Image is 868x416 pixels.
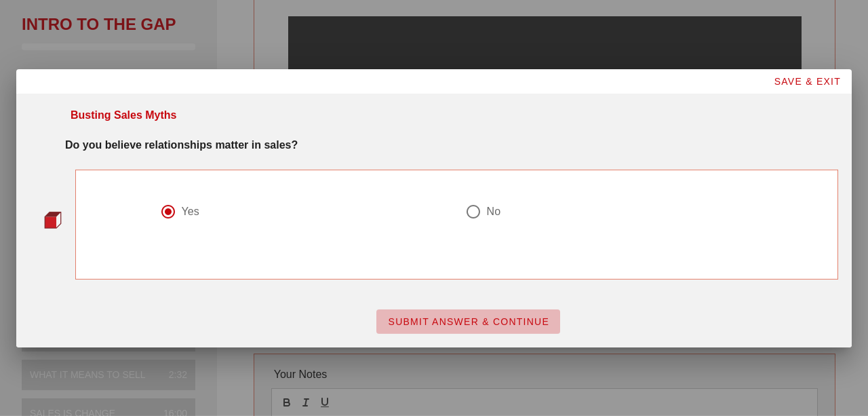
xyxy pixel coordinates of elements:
div: Busting Sales Myths [71,107,176,124]
span: SAVE & EXIT [773,76,841,87]
img: question-bullet-actve.png [44,211,62,229]
span: SUBMIT ANSWER & CONTINUE [387,316,549,327]
div: No [487,205,500,219]
div: Yes [182,205,199,219]
button: SAVE & EXIT [762,69,852,94]
strong: Do you believe relationships matter in sales? [65,139,298,151]
button: SUBMIT ANSWER & CONTINUE [376,309,560,334]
